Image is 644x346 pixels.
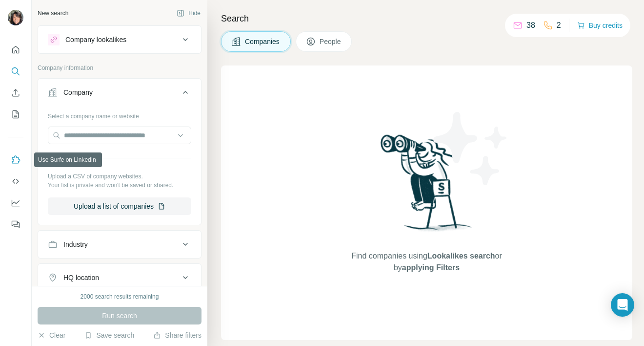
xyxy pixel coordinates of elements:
button: Buy credits [577,19,623,32]
span: Lookalikes search [427,252,495,260]
span: People [320,37,342,46]
div: Select a company name or website [48,108,191,121]
button: Use Surfe on LinkedIn [8,151,23,169]
div: HQ location [63,273,99,282]
button: Save search [84,330,134,340]
button: Dashboard [8,194,23,212]
button: Company lookalikes [38,28,201,51]
p: Company information [38,64,201,72]
button: Hide [170,6,207,21]
div: Open Intercom Messenger [611,293,634,317]
button: Upload a list of companies [48,197,191,215]
p: 2 [557,20,561,31]
p: Upload a CSV of company websites. [48,172,191,181]
p: Your list is private and won't be saved or shared. [48,181,191,190]
img: Avatar [8,10,23,25]
img: Surfe Illustration - Stars [427,105,515,193]
span: Find companies using or by [348,250,504,274]
span: applying Filters [402,263,460,272]
button: Feedback [8,216,23,233]
button: HQ location [38,266,201,289]
div: 2000 search results remaining [80,292,159,301]
button: Company [38,81,201,108]
button: Clear [38,330,65,340]
button: Share filters [153,330,201,340]
div: New search [38,9,68,18]
span: Companies [245,37,281,46]
img: Surfe Illustration - Woman searching with binoculars [376,132,478,241]
button: Enrich CSV [8,84,23,102]
button: Industry [38,233,201,256]
button: My lists [8,106,23,123]
h4: Search [221,12,632,25]
button: Use Surfe API [8,173,23,190]
div: Industry [63,239,88,249]
div: Company lookalikes [65,35,126,44]
button: Quick start [8,41,23,59]
button: Search [8,63,23,80]
div: Company [63,87,93,97]
p: 38 [526,20,535,31]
